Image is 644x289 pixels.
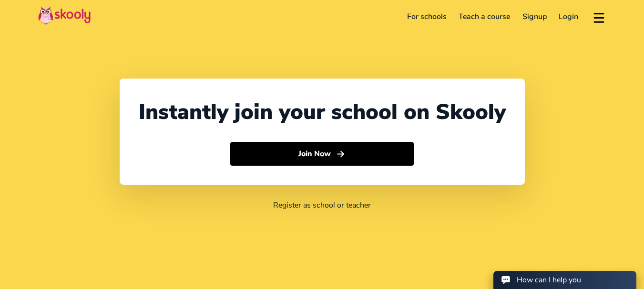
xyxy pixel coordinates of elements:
img: Skooly [38,6,91,25]
a: Signup [516,9,553,24]
a: For schools [401,9,453,24]
div: Instantly join your school on Skooly [139,98,506,127]
a: Teach a course [452,9,516,24]
a: Login [553,9,585,24]
ion-icon: arrow forward outline [336,149,346,159]
button: menu outline [592,9,606,25]
button: Join Nowarrow forward outline [230,142,414,166]
a: Register as school or teacher [273,200,371,210]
